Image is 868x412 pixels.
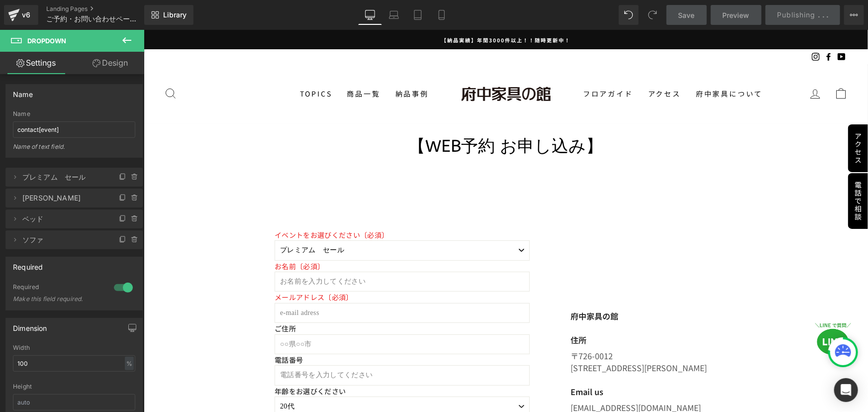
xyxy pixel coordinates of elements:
[13,318,47,332] div: Dimension
[427,356,603,368] p: Email us
[22,5,702,14] a: 【納品実績】年間3000件以上！！随時更新中！
[307,49,417,79] img: 府中家具の館
[643,5,663,25] button: Redo
[358,5,382,25] a: Desktop
[131,273,386,293] input: e-mail adress
[22,189,106,207] span: [PERSON_NAME]
[430,5,454,25] a: Mobile
[74,52,146,74] a: Design
[4,5,38,25] a: v6
[497,55,545,73] a: アクセス
[22,209,106,228] span: ベッド
[20,8,32,21] div: v6
[196,55,244,73] a: 商品一覧
[74,44,650,84] div: Primary
[13,344,135,351] div: Width
[427,280,603,292] p: 府中家具の館
[723,10,750,20] span: Preview
[844,5,864,25] button: More
[13,257,43,271] div: Required
[432,55,497,73] a: フロアガイド
[131,293,386,304] p: ご住所
[13,110,135,117] div: Name
[13,383,135,390] div: Height
[13,394,135,411] input: auto
[711,5,762,25] a: Preview
[131,305,386,324] input: ○○県○○市
[131,200,386,210] p: イベントをお選びください〔必須〕
[22,230,106,249] span: ソファ
[131,335,386,355] input: 電話番号を入力してください
[619,5,639,25] button: Undo
[13,355,135,372] input: auto
[545,55,626,73] a: 府中家具について
[13,296,102,303] div: Make this field required.
[834,378,858,402] div: Open Intercom Messenger
[163,10,187,19] span: Library
[297,6,427,14] span: 【納品実績】年間3000件以上！！随時更新中！
[131,324,386,335] p: 電話番号
[406,5,430,25] a: Tablet
[13,143,135,157] div: Name of text field.
[13,283,104,294] div: Required
[131,262,386,273] p: メールアドレス〔必須〕
[27,37,66,45] span: Dropdown
[67,108,657,125] h1: 【web予約 お申し込み】
[46,15,142,23] span: ご予約・お問い合わせページ（mailあり）
[125,357,134,370] div: %
[46,5,161,13] a: Landing Pages
[22,168,106,187] span: プレミアム セール
[678,10,695,20] span: Save
[131,242,386,262] input: お名前を入力してください
[131,231,386,242] p: お名前〔必須〕
[427,304,603,316] p: 住所
[244,55,292,73] a: 納品事例
[427,372,603,384] p: [EMAIL_ADDRESS][DOMAIN_NAME]
[131,356,386,367] p: 年齢をお選びください
[149,55,196,73] a: TOPICS
[144,5,193,25] a: New Library
[427,320,603,344] p: 〒726-0012 [STREET_ADDRESS][PERSON_NAME]
[13,85,33,99] div: Name
[382,5,406,25] a: Laptop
